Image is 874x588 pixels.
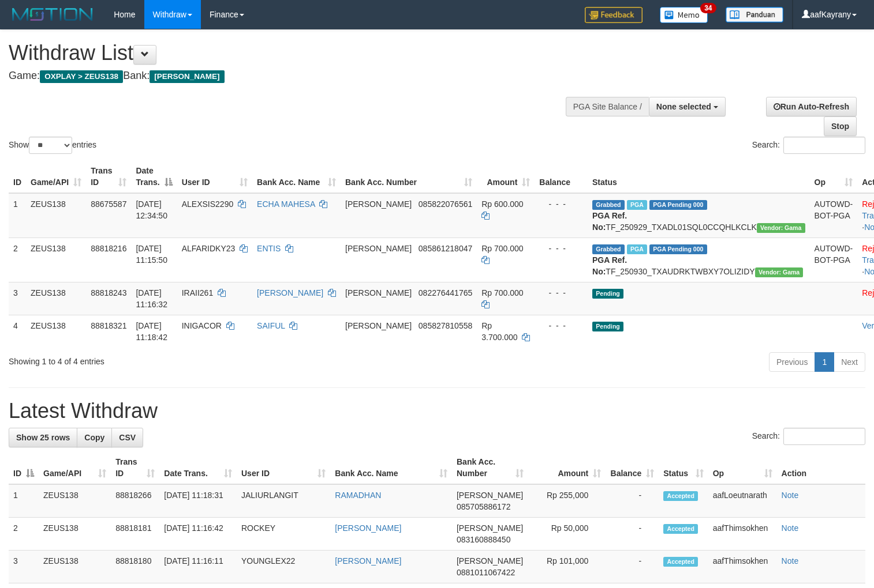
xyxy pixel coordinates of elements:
[257,321,285,330] a: SAIFUL
[26,315,86,348] td: ZEUS138
[528,518,606,551] td: Rp 50,000
[481,321,517,342] span: Rp 3.700.000
[592,200,625,210] span: Grabbed
[257,288,323,297] a: [PERSON_NAME]
[752,137,865,154] label: Search:
[26,160,86,193] th: Game/API: activate to sort column ascending
[257,199,315,209] a: ECHA MAHESA
[111,518,159,551] td: 88818181
[136,199,167,220] span: [DATE] 12:34:50
[627,200,647,210] span: Marked by aafpengsreynich
[457,502,510,511] span: Copy 085705886172 to clipboard
[9,137,96,154] label: Show entries
[815,352,834,372] a: 1
[782,491,799,500] a: Note
[9,238,26,282] td: 2
[237,551,330,583] td: YOUNGLEX22
[783,137,865,154] input: Search:
[9,315,26,348] td: 4
[457,535,510,544] span: Copy 083160888450 to clipboard
[26,282,86,315] td: ZEUS138
[39,551,111,583] td: ZEUS138
[588,193,810,238] td: TF_250929_TXADL01SQL0CCQHLKCLK
[182,199,234,209] span: ALEXSIS2290
[452,451,528,484] th: Bank Acc. Number: activate to sort column ascending
[111,451,159,484] th: Trans ID: activate to sort column ascending
[627,244,647,254] span: Marked by aafpengsreynich
[752,428,865,445] label: Search:
[345,321,412,330] span: [PERSON_NAME]
[159,518,237,551] td: [DATE] 11:16:42
[782,523,799,533] a: Note
[649,97,726,116] button: None selected
[834,352,865,372] a: Next
[159,484,237,518] td: [DATE] 11:18:31
[810,160,858,193] th: Op: activate to sort column ascending
[9,70,571,82] h4: Game: Bank:
[9,399,865,423] h1: Latest Withdraw
[708,551,777,583] td: aafThimsokhen
[91,321,126,330] span: 88818321
[237,518,330,551] td: ROCKEY
[335,556,401,566] a: [PERSON_NAME]
[182,288,213,297] span: IRAII261
[663,491,698,501] span: Accepted
[566,97,649,116] div: PGA Site Balance /
[77,428,112,447] a: Copy
[177,160,252,193] th: User ID: activate to sort column ascending
[136,321,167,342] span: [DATE] 11:18:42
[810,193,858,238] td: AUTOWD-BOT-PGA
[592,289,623,299] span: Pending
[659,451,708,484] th: Status: activate to sort column ascending
[539,198,583,210] div: - - -
[663,524,698,534] span: Accepted
[335,491,381,500] a: RAMADHAN
[9,351,356,367] div: Showing 1 to 4 of 4 entries
[708,451,777,484] th: Op: activate to sort column ascending
[528,451,606,484] th: Amount: activate to sort column ascending
[131,160,177,193] th: Date Trans.: activate to sort column descending
[257,244,281,253] a: ENTIS
[419,244,472,253] span: Copy 085861218047 to clipboard
[539,320,583,331] div: - - -
[769,352,815,372] a: Previous
[606,518,659,551] td: -
[111,551,159,583] td: 88818180
[111,428,143,447] a: CSV
[237,484,330,518] td: JALIURLANGIT
[457,556,523,566] span: [PERSON_NAME]
[237,451,330,484] th: User ID: activate to sort column ascending
[9,484,39,518] td: 1
[700,3,716,13] span: 34
[481,288,523,297] span: Rp 700.000
[824,116,857,136] a: Stop
[9,193,26,238] td: 1
[477,160,535,193] th: Amount: activate to sort column ascending
[783,428,865,445] input: Search:
[528,484,606,518] td: Rp 255,000
[330,451,452,484] th: Bank Acc. Name: activate to sort column ascending
[528,551,606,583] td: Rp 101,000
[91,288,126,297] span: 88818243
[9,428,77,447] a: Show 25 rows
[708,518,777,551] td: aafThimsokhen
[539,243,583,254] div: - - -
[91,244,126,253] span: 88818216
[592,255,627,276] b: PGA Ref. No:
[111,484,159,518] td: 88818266
[419,321,472,330] span: Copy 085827810558 to clipboard
[9,160,26,193] th: ID
[9,551,39,583] td: 3
[86,160,131,193] th: Trans ID: activate to sort column ascending
[159,451,237,484] th: Date Trans.: activate to sort column ascending
[9,6,96,23] img: MOTION_logo.png
[9,282,26,315] td: 3
[252,160,341,193] th: Bank Acc. Name: activate to sort column ascending
[726,7,783,22] img: panduan.png
[755,267,804,277] span: Vendor URL: https://trx31.1velocity.biz
[457,568,515,577] span: Copy 0881011067422 to clipboard
[9,42,571,65] h1: Withdraw List
[663,557,698,567] span: Accepted
[606,551,659,583] td: -
[91,199,126,209] span: 88675587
